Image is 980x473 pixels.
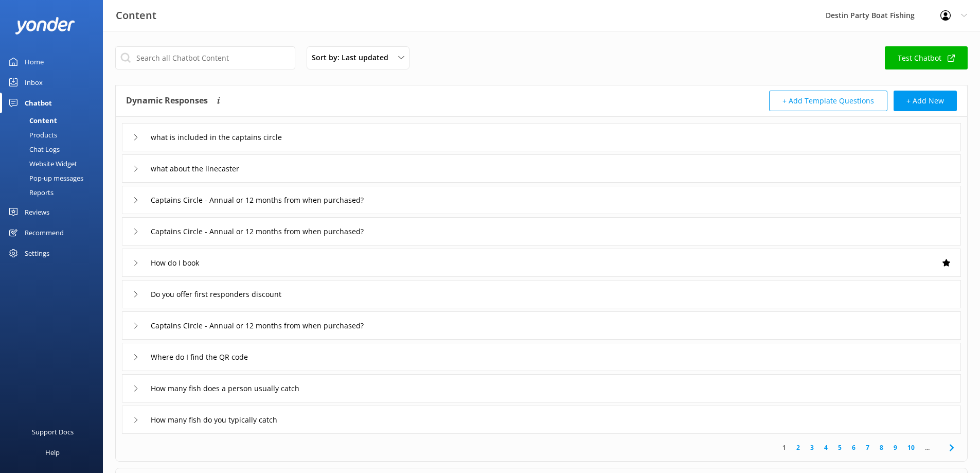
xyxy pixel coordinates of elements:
div: Recommend [25,222,64,243]
div: Content [6,113,57,128]
span: Sort by: Last updated [312,52,395,63]
a: Test Chatbot [885,46,968,69]
a: Content [6,113,103,128]
div: Help [45,442,60,463]
a: 4 [819,443,833,452]
a: Chat Logs [6,142,103,156]
div: Settings [25,243,49,264]
a: Website Widget [6,156,103,171]
button: + Add Template Questions [769,91,887,111]
div: Inbox [25,72,43,93]
div: Support Docs [32,422,74,442]
h4: Dynamic Responses [126,91,208,111]
div: Reports [6,185,54,200]
div: Home [25,51,44,72]
a: 10 [902,443,920,452]
a: Pop-up messages [6,171,103,185]
div: Website Widget [6,156,77,171]
h3: Content [116,7,156,24]
a: Products [6,128,103,142]
a: 9 [888,443,902,452]
a: Reports [6,185,103,200]
span: ... [920,443,935,452]
a: 3 [805,443,819,452]
a: 1 [777,443,791,452]
div: Pop-up messages [6,171,83,185]
div: Chat Logs [6,142,60,156]
div: Chatbot [25,93,52,113]
div: Reviews [25,202,49,222]
a: 5 [833,443,847,452]
img: yonder-white-logo.png [15,17,75,34]
a: 2 [791,443,805,452]
div: Products [6,128,57,142]
input: Search all Chatbot Content [115,46,295,69]
button: + Add New [894,91,957,111]
a: 6 [847,443,861,452]
a: 8 [875,443,888,452]
a: 7 [861,443,875,452]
